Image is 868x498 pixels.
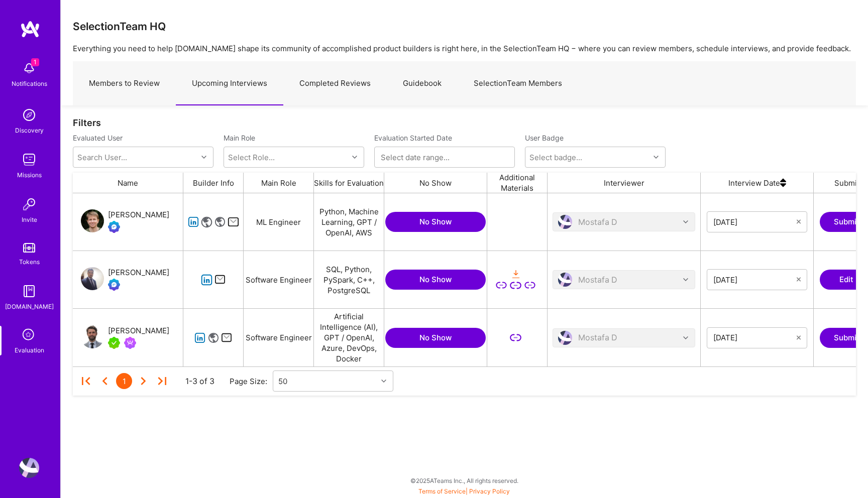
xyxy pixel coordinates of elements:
[15,125,44,136] div: Discovery
[194,332,206,344] i: icon linkedIn
[73,20,166,33] h3: SelectionTeam HQ
[374,133,515,143] label: Evaluation Started Date
[108,209,169,221] div: [PERSON_NAME]
[81,325,169,351] a: User Avatar[PERSON_NAME]A.Teamer in ResidenceBeen on Mission
[12,78,47,89] div: Notifications
[73,133,213,143] label: Evaluated User
[81,267,104,290] img: User Avatar
[418,487,510,495] span: |
[381,379,386,384] i: icon Chevron
[20,326,39,345] i: icon SelectionTeam
[496,280,507,291] i: icon LinkSecondary
[314,309,384,366] div: Artificial Intelligence (AI), GPT / OpenAI, Azure, DevOps, Docker
[116,373,132,389] div: 1
[73,62,176,105] a: Members to Review
[418,487,466,495] a: Terms of Service
[73,173,183,193] div: Name
[185,376,214,387] div: 1-3 of 3
[701,173,814,193] div: Interview Date
[73,117,856,128] div: Filters
[108,221,120,233] img: Evaluation Call Booked
[487,173,548,193] div: Additional Materials
[385,212,486,232] button: No Show
[19,150,39,170] img: teamwork
[124,337,136,349] img: Been on Mission
[230,376,273,387] div: Page Size:
[469,487,510,495] a: Privacy Policy
[510,280,521,291] i: icon LinkSecondary
[207,332,219,344] i: icon Website
[387,62,458,105] a: Guidebook
[73,43,856,54] p: Everything you need to help [DOMAIN_NAME] shape its community of accomplished product builders is...
[15,345,44,355] div: Evaluation
[201,155,206,160] i: icon Chevron
[713,275,797,285] input: Select Date...
[108,325,169,337] div: [PERSON_NAME]
[385,328,486,348] button: No Show
[384,173,487,193] div: No Show
[81,325,104,348] img: User Avatar
[214,216,226,228] i: icon Website
[244,309,314,366] div: Software Engineer
[81,209,104,232] img: User Avatar
[31,58,39,66] span: 1
[458,62,578,105] a: SelectionTeam Members
[19,58,39,78] img: bell
[19,194,39,214] img: Invite
[352,155,357,160] i: icon Chevron
[108,337,120,349] img: A.Teamer in Residence
[201,216,212,228] i: icon Website
[108,267,169,279] div: [PERSON_NAME]
[5,301,54,312] div: [DOMAIN_NAME]
[385,270,486,290] button: No Show
[183,173,244,193] div: Builder Info
[510,269,521,280] i: icon OrangeDownload
[228,216,239,228] i: icon Mail
[529,152,582,163] div: Select badge...
[77,152,127,163] div: Search User...
[224,133,364,143] label: Main Role
[22,214,37,225] div: Invite
[81,209,169,235] a: User Avatar[PERSON_NAME]Evaluation Call Booked
[176,62,283,105] a: Upcoming Interviews
[244,251,314,308] div: Software Engineer
[381,152,508,162] input: Select date range...
[214,274,226,286] i: icon Mail
[221,332,233,343] i: icon Mail
[19,257,40,267] div: Tokens
[713,333,797,343] input: Select Date...
[19,281,39,301] img: guide book
[244,173,314,193] div: Main Role
[278,376,287,387] div: 50
[23,243,35,253] img: tokens
[713,217,797,227] input: Select Date...
[283,62,387,105] a: Completed Reviews
[244,193,314,251] div: ML Engineer
[525,133,564,143] label: User Badge
[314,193,384,251] div: Python, Machine Learning, GPT / OpenAI, AWS
[17,170,42,180] div: Missions
[228,152,275,163] div: Select Role...
[654,155,659,160] i: icon Chevron
[780,173,786,193] img: sort
[510,332,521,343] i: icon LinkSecondary
[314,251,384,308] div: SQL, Python, PySpark, C++, PostgreSQL
[524,280,536,291] i: icon LinkSecondary
[19,458,39,478] img: User Avatar
[60,468,868,493] div: © 2025 ATeams Inc., All rights reserved.
[201,274,212,286] i: icon linkedIn
[20,20,40,38] img: logo
[314,173,384,193] div: Skills for Evaluation
[108,279,120,291] img: Evaluation Call Booked
[81,267,169,293] a: User Avatar[PERSON_NAME]Evaluation Call Booked
[548,173,701,193] div: Interviewer
[188,216,199,228] i: icon linkedIn
[19,105,39,125] img: discovery
[17,458,42,478] a: User Avatar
